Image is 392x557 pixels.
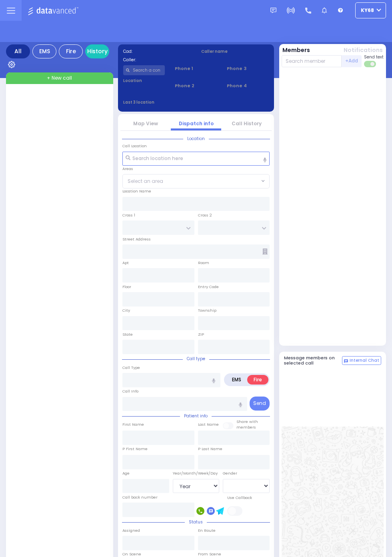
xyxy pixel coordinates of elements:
[198,422,219,427] label: Last Name
[47,74,72,82] span: + New call
[122,188,151,194] label: Location Name
[236,425,256,430] span: members
[85,44,109,58] a: History
[123,48,191,54] label: Cad:
[226,375,248,385] label: EMS
[183,356,209,362] span: Call type
[247,375,268,385] label: Fire
[122,495,158,500] label: Call back number
[355,2,386,18] button: ky68
[122,365,140,371] label: Call Type
[342,356,381,365] button: Internal Chat
[123,65,165,75] input: Search a contact
[32,44,56,58] div: EMS
[198,551,221,557] label: From Scene
[198,332,204,337] label: ZIP
[122,389,138,394] label: Call Info
[227,82,269,89] span: Phone 4
[282,55,342,67] input: Search member
[122,332,133,337] label: State
[350,358,379,363] span: Internal Chat
[175,82,217,89] span: Phone 2
[123,78,165,84] label: Location
[344,359,348,363] img: comment-alt.png
[123,99,196,105] label: Last 3 location
[344,46,383,54] button: Notifications
[198,446,222,452] label: P Last Name
[122,422,144,427] label: First Name
[364,60,377,68] label: Turn off text
[185,519,207,525] span: Status
[122,143,147,149] label: Call Location
[59,44,83,58] div: Fire
[122,528,140,533] label: Assigned
[364,54,384,60] span: Send text
[122,166,133,172] label: Areas
[198,212,212,218] label: Cross 2
[122,284,131,290] label: Floor
[282,46,310,54] button: Members
[122,260,129,266] label: Apt
[122,446,148,452] label: P First Name
[180,413,212,419] span: Patient info
[270,8,276,14] img: message.svg
[284,355,342,366] h5: Message members on selected call
[122,551,141,557] label: On Scene
[198,528,216,533] label: En Route
[133,120,158,127] a: Map View
[122,152,270,166] input: Search location here
[179,120,214,127] a: Dispatch info
[173,471,220,476] div: Year/Month/Week/Day
[122,471,130,476] label: Age
[175,65,217,72] span: Phone 1
[6,44,30,58] div: All
[198,308,216,313] label: Township
[232,120,262,127] a: Call History
[236,419,258,424] small: Share with
[361,7,374,14] span: ky68
[198,260,209,266] label: Room
[122,212,135,218] label: Cross 1
[122,308,130,313] label: City
[198,284,219,290] label: Entry Code
[128,178,163,185] span: Select an area
[28,6,81,16] img: Logo
[223,471,237,476] label: Gender
[201,48,269,54] label: Caller name
[183,136,209,142] span: Location
[227,495,252,501] label: Use Callback
[227,65,269,72] span: Phone 3
[262,248,268,254] span: Other building occupants
[250,397,270,411] button: Send
[122,236,151,242] label: Street Address
[123,57,191,63] label: Caller:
